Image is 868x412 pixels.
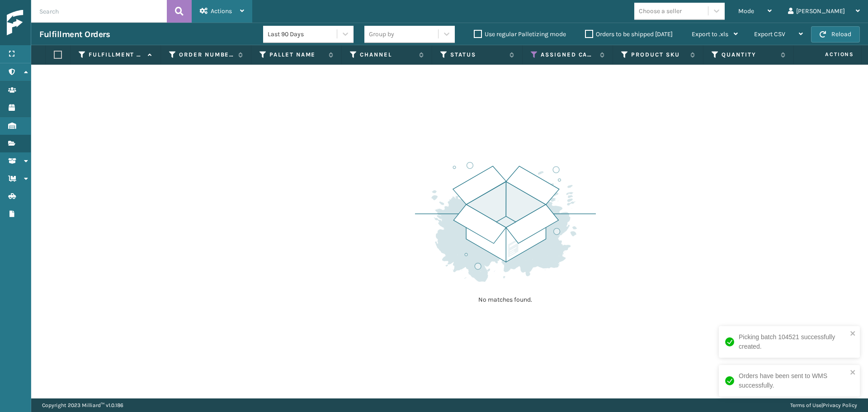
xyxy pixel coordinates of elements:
[692,30,728,38] span: Export to .xls
[639,6,682,16] div: Choose a seller
[739,371,847,390] div: Orders have been sent to WMS successfully.
[850,369,856,377] button: close
[7,10,88,36] img: logo
[585,30,673,38] label: Orders to be shipped [DATE]
[42,398,123,412] p: Copyright 2023 Milliard™ v 1.0.186
[211,7,232,15] span: Actions
[450,51,505,59] label: Status
[631,51,686,59] label: Product SKU
[39,29,110,40] h3: Fulfillment Orders
[738,7,754,15] span: Mode
[89,51,143,59] label: Fulfillment Order Id
[369,29,394,39] div: Group by
[850,330,856,338] button: close
[811,26,860,43] button: Reload
[722,51,776,59] label: Quantity
[754,30,785,38] span: Export CSV
[268,29,338,39] div: Last 90 Days
[474,30,566,38] label: Use regular Palletizing mode
[179,51,234,59] label: Order Number
[797,47,859,62] span: Actions
[269,51,324,59] label: Pallet Name
[541,51,595,59] label: Assigned Carrier Service
[739,332,847,351] div: Picking batch 104521 successfully created.
[360,51,415,59] label: Channel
